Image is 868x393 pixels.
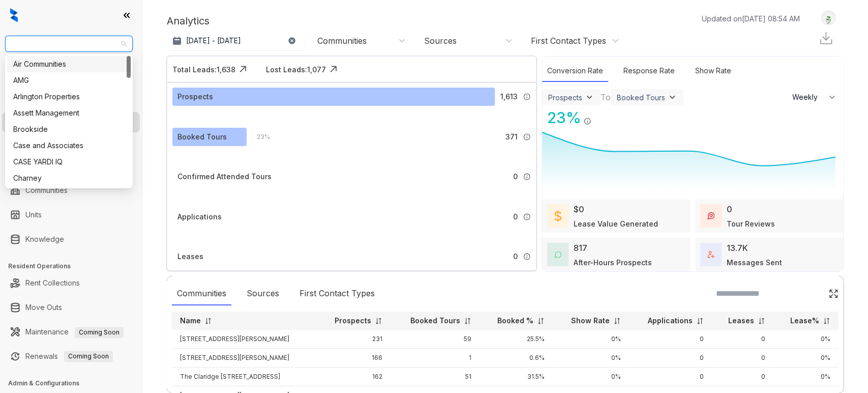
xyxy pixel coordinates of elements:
[177,91,213,102] div: Prospects
[7,72,131,89] div: AMG
[172,282,231,305] div: Communities
[13,59,125,70] div: Air Communities
[75,327,124,338] span: Coming Soon
[180,316,201,326] p: Name
[391,330,480,349] td: 59
[172,368,317,386] td: The Claridge [STREET_ADDRESS]
[8,262,142,271] h3: Resident Operations
[497,316,533,326] p: Booked %
[773,368,839,386] td: 0%
[542,60,608,82] div: Conversion Rate
[629,330,712,349] td: 0
[266,64,326,75] div: Lost Leads: 1,077
[505,131,518,143] span: 371
[480,368,553,386] td: 31.5%
[172,64,235,75] div: Total Leads: 1,638
[13,91,125,102] div: Arlington Properties
[523,133,531,141] img: Info
[513,171,518,182] span: 0
[574,257,652,268] div: After-Hours Prospects
[480,349,553,368] td: 0.6%
[727,257,782,268] div: Messages Sent
[186,36,241,46] p: [DATE] - [DATE]
[790,316,819,326] p: Lease%
[8,379,142,388] h3: Admin & Configurations
[828,289,839,299] img: Click Icon
[618,60,680,82] div: Response Rate
[629,368,712,386] td: 0
[7,89,131,105] div: Arlington Properties
[167,32,304,50] button: [DATE] - [DATE]
[2,346,140,367] li: Renewals
[7,121,131,137] div: Brookside
[317,330,391,349] td: 231
[773,349,839,368] td: 0%
[728,316,754,326] p: Leases
[542,106,581,129] div: 23 %
[13,140,125,151] div: Case and Associates
[792,92,823,102] span: Weekly
[648,316,693,326] p: Applications
[64,351,113,362] span: Coming Soon
[531,35,606,46] div: First Contact Types
[591,108,607,123] img: Click Icon
[523,213,531,221] img: Info
[317,35,367,46] div: Communities
[25,297,62,318] a: Move Outs
[424,35,457,46] div: Sources
[177,131,227,143] div: Booked Tours
[818,31,833,46] img: Download
[25,346,113,367] a: RenewalsComing Soon
[7,56,131,72] div: Air Communities
[235,62,251,77] img: Click Icon
[617,93,665,102] div: Booked Tours
[317,349,391,368] td: 166
[13,124,125,135] div: Brookside
[500,91,518,102] span: 1,613
[807,289,816,298] img: SearchIcon
[13,75,125,86] div: AMG
[25,180,68,201] a: Communities
[523,252,531,261] img: Info
[13,173,125,184] div: Charney
[701,13,799,24] p: Updated on [DATE] 08:54 AM
[167,13,209,29] p: Analytics
[553,349,629,368] td: 0%
[13,107,125,119] div: Assett Management
[391,349,480,368] td: 1
[601,91,611,103] div: To
[727,242,748,254] div: 13.7K
[326,62,341,77] img: Click Icon
[317,368,391,386] td: 162
[25,229,64,249] a: Knowledge
[391,368,480,386] td: 51
[727,203,732,215] div: 0
[25,273,80,293] a: Rent Collections
[786,88,843,106] button: Weekly
[773,330,839,349] td: 0%
[548,93,582,102] div: Prospects
[513,211,518,222] span: 0
[571,316,610,326] p: Show Rate
[2,297,140,318] li: Move Outs
[821,13,835,23] img: UserAvatar
[696,317,704,325] img: sorting
[2,180,140,201] li: Communities
[554,251,561,259] img: AfterHoursConversations
[613,317,621,325] img: sorting
[464,317,471,325] img: sorting
[712,349,773,368] td: 0
[690,60,736,82] div: Show Rate
[2,273,140,293] li: Rent Collections
[7,105,131,121] div: Assett Management
[758,317,765,325] img: sorting
[13,156,125,167] div: CASE YARDI IQ
[177,171,272,182] div: Confirmed Attended Tours
[2,322,140,342] li: Maintenance
[553,330,629,349] td: 0%
[25,205,42,225] a: Units
[2,112,140,132] li: Leasing
[523,93,531,101] img: Info
[574,242,587,254] div: 817
[629,349,712,368] td: 0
